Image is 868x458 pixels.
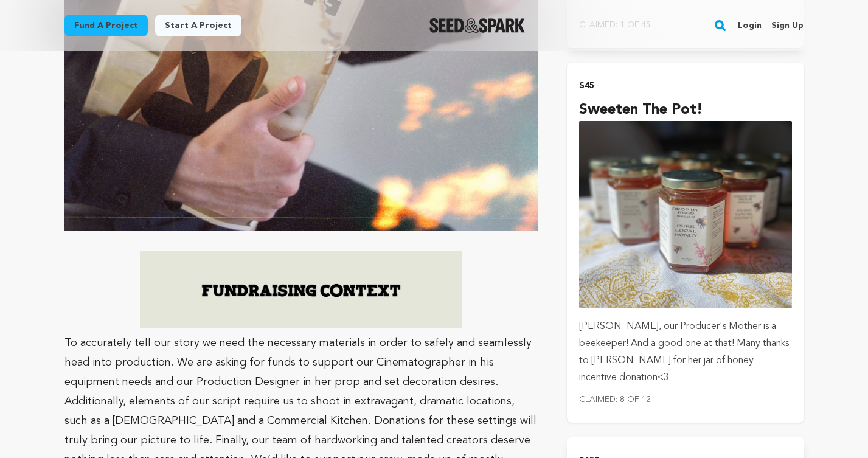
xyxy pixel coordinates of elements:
[771,16,804,35] a: Sign up
[429,18,525,33] a: Seed&Spark Homepage
[579,77,791,94] h2: $45
[140,251,462,328] img: 1757657168-3.jpg
[579,99,791,121] h4: Sweeten the Pot!
[155,15,241,36] a: Start a project
[579,318,791,386] p: [PERSON_NAME], our Producer's Mother is a beekeeper! And a good one at that! Many thanks to [PERS...
[567,63,804,423] button: $45 Sweeten the Pot! incentive [PERSON_NAME], our Producer's Mother is a beekeeper! And a good on...
[429,18,525,33] img: Seed&Spark Logo Dark Mode
[579,391,791,408] p: Claimed: 8 of 12
[579,121,791,308] img: incentive
[738,16,762,35] a: Login
[64,15,148,36] a: Fund a project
